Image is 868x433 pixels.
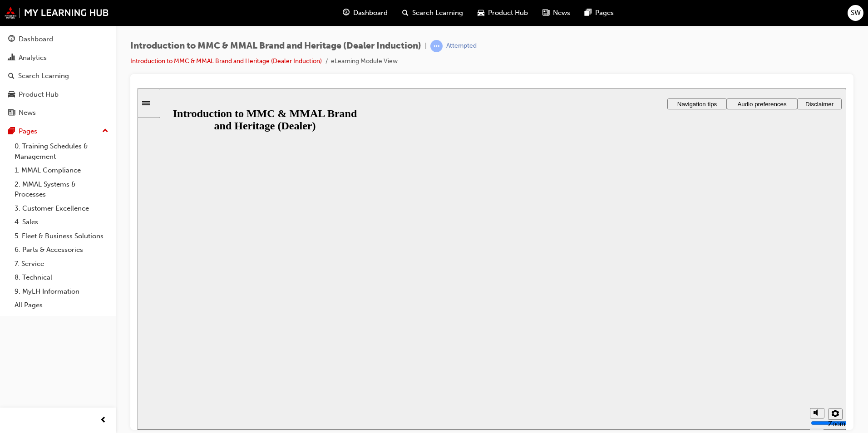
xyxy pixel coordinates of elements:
[672,320,687,330] button: Mute (Ctrl+Alt+M)
[8,128,15,136] span: pages-icon
[4,29,112,123] button: DashboardAnalyticsSearch LearningProduct HubNews
[11,215,112,229] a: 4. Sales
[577,4,621,22] a: pages-iconPages
[8,54,15,62] span: chart-icon
[553,8,570,18] span: News
[4,123,112,140] button: Pages
[8,109,15,117] span: news-icon
[11,243,112,257] a: 6. Parts & Accessories
[412,8,463,18] span: Search Learning
[446,42,477,50] div: Attempted
[11,229,112,243] a: 5. Fleet & Business Solutions
[11,177,112,202] a: 2. MMAL Systems & Processes
[540,12,579,19] span: Navigation tips
[8,35,15,44] span: guage-icon
[331,56,398,67] li: eLearning Module View
[535,4,577,22] a: news-iconNews
[4,86,112,103] a: Product Hub
[470,4,535,22] a: car-iconProduct Hub
[848,5,863,21] button: SW
[395,4,470,22] a: search-iconSearch Learning
[19,126,37,137] div: Pages
[19,108,36,118] div: News
[4,104,112,121] a: News
[668,12,696,19] span: Disclaimer
[5,7,109,19] img: mmal
[11,285,112,299] a: 9. MyLH Information
[11,202,112,216] a: 3. Customer Excellence
[11,139,112,163] a: 0. Training Schedules & Management
[11,257,112,271] a: 7. Service
[668,312,704,341] div: misc controls
[130,41,421,51] span: Introduction to MMC & MMAL Brand and Heritage (Dealer Induction)
[430,40,443,52] span: learningRecordVerb_ATTEMPT-icon
[353,8,388,18] span: Dashboard
[402,7,409,19] span: search-icon
[4,68,112,84] a: Search Learning
[478,7,484,19] span: car-icon
[585,7,592,19] span: pages-icon
[102,125,108,137] span: up-icon
[8,72,15,80] span: search-icon
[19,53,47,63] div: Analytics
[488,8,528,18] span: Product Hub
[11,163,112,177] a: 1. MMAL Compliance
[530,10,589,21] button: Navigation tips
[660,10,704,21] button: Disclaimer
[425,41,427,51] span: |
[589,10,660,21] button: Audio preferences
[690,320,705,331] button: Settings
[600,12,649,19] span: Audio preferences
[542,7,549,19] span: news-icon
[11,298,112,312] a: All Pages
[19,89,59,100] div: Product Hub
[100,415,107,426] span: prev-icon
[130,57,322,65] a: Introduction to MMC & MMAL Brand and Heritage (Dealer Induction)
[4,31,112,48] a: Dashboard
[19,34,53,44] div: Dashboard
[343,7,350,19] span: guage-icon
[673,331,732,338] input: volume
[18,71,69,81] div: Search Learning
[8,91,15,99] span: car-icon
[851,8,861,18] span: SW
[11,271,112,285] a: 8. Technical
[335,4,395,22] a: guage-iconDashboard
[595,8,614,18] span: Pages
[4,49,112,66] a: Analytics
